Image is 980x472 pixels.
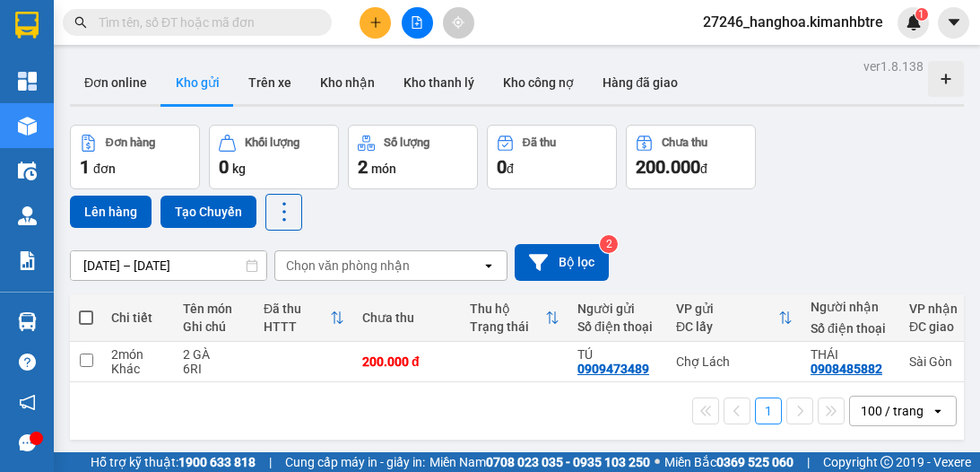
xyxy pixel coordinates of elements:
[928,61,964,97] div: Tạo kho hàng mới
[106,136,155,149] div: Đơn hàng
[18,72,37,91] img: dashboard-icon
[183,362,246,376] div: 6RI
[348,125,478,189] button: Số lượng2món
[74,16,87,29] span: search
[183,302,246,316] div: Tên món
[19,394,36,411] span: notification
[523,136,556,149] div: Đã thu
[183,347,246,362] div: 2 GÀ
[636,156,700,178] span: 200.000
[111,310,165,325] div: Chi tiết
[99,13,310,32] input: Tìm tên, số ĐT hoặc mã đơn
[286,257,410,275] div: Chọn văn phòng nhận
[946,14,962,31] span: caret-down
[209,125,339,189] button: Khối lượng0kg
[269,452,272,472] span: |
[689,11,898,33] span: 27246_hanghoa.kimanhbtre
[664,452,794,472] span: Miền Bắc
[15,12,39,39] img: logo-vxr
[470,302,545,316] div: Thu hộ
[19,354,36,371] span: question-circle
[160,196,256,228] button: Tạo Chuyến
[577,302,658,316] div: Người gửi
[411,16,423,29] span: file-add
[588,61,692,104] button: Hàng đã giao
[811,362,882,376] div: 0908485882
[662,136,707,149] div: Chưa thu
[577,347,658,362] div: TÚ
[755,398,782,424] button: 1
[358,156,368,178] span: 2
[111,362,165,376] div: Khác
[461,294,568,342] th: Toggle SortBy
[264,302,330,316] div: Đã thu
[676,354,793,369] div: Chợ Lách
[915,8,928,21] sup: 1
[19,434,36,451] span: message
[861,402,924,420] div: 100 / trang
[80,156,90,178] span: 1
[71,251,266,280] input: Select a date range.
[255,294,353,342] th: Toggle SortBy
[938,7,969,39] button: caret-down
[429,452,650,472] span: Miền Nam
[470,319,545,334] div: Trạng thái
[245,136,299,149] div: Khối lượng
[931,404,945,418] svg: open
[285,452,425,472] span: Cung cấp máy in - giấy in:
[515,244,609,281] button: Bộ lọc
[443,7,474,39] button: aim
[70,196,152,228] button: Lên hàng
[234,61,306,104] button: Trên xe
[93,162,116,176] span: đơn
[486,455,650,469] strong: 0708 023 035 - 0935 103 250
[577,362,649,376] div: 0909473489
[161,61,234,104] button: Kho gửi
[577,319,658,334] div: Số điện thoại
[700,162,707,176] span: đ
[389,61,489,104] button: Kho thanh lý
[91,452,256,472] span: Hỗ trợ kỹ thuật:
[360,7,391,39] button: plus
[811,321,891,336] div: Số điện thoại
[18,312,37,331] img: warehouse-icon
[497,156,507,178] span: 0
[18,251,37,270] img: solution-icon
[626,125,756,189] button: Chưa thu200.000đ
[811,300,891,314] div: Người nhận
[384,136,429,149] div: Số lượng
[676,319,778,334] div: ĐC lấy
[807,452,810,472] span: |
[487,125,617,189] button: Đã thu0đ
[178,455,256,469] strong: 1900 633 818
[362,310,452,325] div: Chưa thu
[219,156,229,178] span: 0
[655,459,660,466] span: ⚪️
[863,57,924,76] div: ver 1.8.138
[880,456,893,468] span: copyright
[600,235,618,253] sup: 2
[667,294,802,342] th: Toggle SortBy
[232,162,246,176] span: kg
[507,162,514,176] span: đ
[18,206,37,225] img: warehouse-icon
[402,7,433,39] button: file-add
[70,125,200,189] button: Đơn hàng1đơn
[489,61,588,104] button: Kho công nợ
[811,347,891,362] div: THÁI
[918,8,924,21] span: 1
[369,16,382,29] span: plus
[18,162,37,180] img: warehouse-icon
[362,354,452,369] div: 200.000 đ
[70,61,161,104] button: Đơn online
[481,258,496,273] svg: open
[183,319,246,334] div: Ghi chú
[676,302,778,316] div: VP gửi
[452,16,464,29] span: aim
[716,455,794,469] strong: 0369 525 060
[371,162,396,176] span: món
[906,14,922,31] img: icon-new-feature
[306,61,389,104] button: Kho nhận
[111,347,165,362] div: 2 món
[18,117,37,135] img: warehouse-icon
